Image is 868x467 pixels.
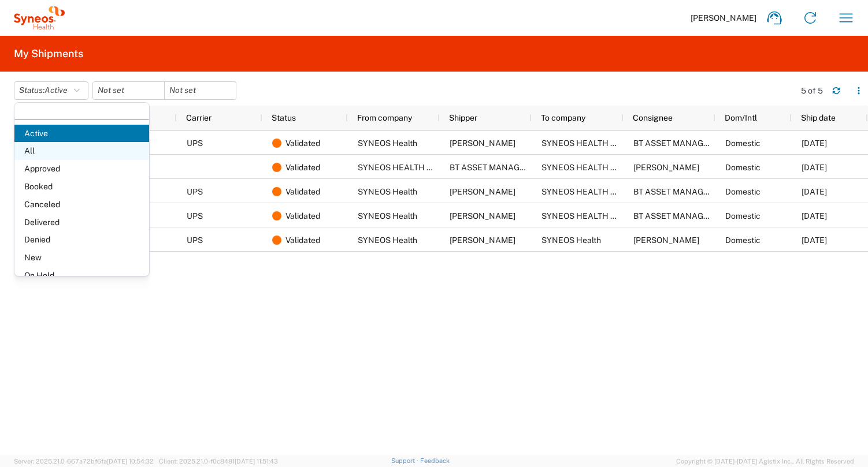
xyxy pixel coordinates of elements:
span: BT ASSET MANAGEMENT [633,187,732,196]
span: Carl Sumpter [633,236,699,245]
span: Status [272,113,296,122]
span: SYNEOS Health [541,236,601,245]
span: Chloe Lockwood [450,139,515,148]
span: SYNEOS HEALTH LLC [358,163,442,172]
button: Status:Active [14,81,88,100]
span: Eric Suen [450,211,515,221]
span: BT ASSET MANAGEMENT [633,139,732,148]
span: UPS [187,139,203,148]
span: 08/27/2025 [802,163,827,172]
span: 08/06/2025 [802,211,827,221]
span: Carrier [186,113,212,122]
a: Support [391,457,420,464]
span: Domestic [725,236,761,245]
span: Server: 2025.21.0-667a72bf6fa [14,458,154,465]
input: Not set [93,82,164,99]
span: Shipper [449,113,477,122]
span: Validated [285,155,320,180]
span: Canceled [14,196,149,214]
span: From company [357,113,412,122]
span: Domestic [725,187,761,196]
span: Approved [14,160,149,178]
span: UPS [187,236,203,245]
span: UPS [187,211,203,221]
input: Not set [165,82,236,99]
span: BT ASSET MANAGEMENT [450,163,548,172]
span: Validated [285,204,320,228]
span: SYNEOS HEALTH LLC [541,211,625,221]
span: Domestic [725,139,761,148]
a: Feedback [420,457,450,464]
span: Ta'Rhonda Savage [450,236,515,245]
span: [DATE] 10:54:32 [107,458,154,465]
span: New [14,249,149,267]
span: SYNEOS Health [358,211,417,221]
span: UPS [187,187,203,196]
span: Copyright © [DATE]-[DATE] Agistix Inc., All Rights Reserved [676,456,854,466]
span: Active [44,85,68,95]
span: SYNEOS Health [358,187,417,196]
span: Denied [14,231,149,249]
span: [DATE] 11:51:43 [235,458,278,465]
span: Domestic [725,211,761,221]
span: Validated [285,131,320,155]
h2: My Shipments [14,47,83,61]
span: Validated [285,228,320,252]
span: 10/10/2025 [802,139,827,148]
span: To company [541,113,585,122]
span: SYNEOS HEALTH LLC [541,187,625,196]
span: [PERSON_NAME] [691,13,756,23]
span: SYNEOS Health [358,236,417,245]
span: Active [14,125,149,143]
span: SYNEOS HEALTH LLC [541,163,625,172]
span: On Hold [14,267,149,285]
span: 08/08/2025 [802,187,827,196]
span: Ship date [801,113,836,122]
div: 5 of 5 [801,85,823,96]
span: SYNEOS Health [358,139,417,148]
span: BT ASSET MANAGEMENT [633,211,732,221]
span: SYNEOS HEALTH LLC [541,139,625,148]
span: All [14,142,149,160]
span: Mia Johnson [450,187,515,196]
span: Dom/Intl [725,113,757,122]
span: Domestic [725,163,761,172]
span: Validated [285,180,320,204]
span: Consignee [633,113,673,122]
span: Yemii Teshome [633,163,699,172]
span: 07/25/2025 [802,236,827,245]
span: Client: 2025.21.0-f0c8481 [159,458,278,465]
span: Booked [14,178,149,196]
span: Delivered [14,214,149,231]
